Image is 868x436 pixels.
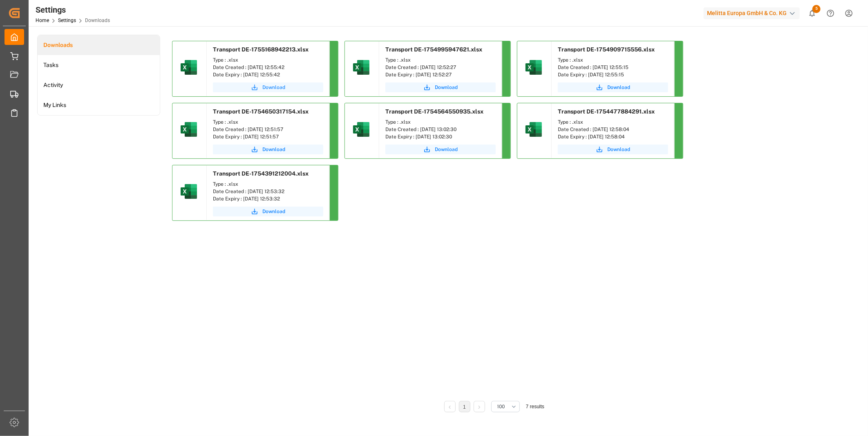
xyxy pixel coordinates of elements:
span: Download [607,146,630,153]
div: Date Expiry : [DATE] 12:53:32 [213,195,323,202]
div: Date Created : [DATE] 12:52:27 [385,64,496,71]
span: Download [435,146,458,153]
img: microsoft-excel-2019--v1.png [179,182,199,201]
span: Transport DE-1754995947621.xlsx [385,46,482,53]
button: Download [558,145,668,154]
li: 1 [459,401,470,412]
span: 7 results [526,404,544,409]
div: Type : .xlsx [213,56,323,64]
div: Type : .xlsx [558,118,668,126]
div: Date Created : [DATE] 13:02:30 [385,126,496,133]
div: Date Expiry : [DATE] 12:58:04 [558,133,668,140]
span: Transport DE-1755168942213.xlsx [213,46,309,53]
a: Activity [38,75,160,95]
div: Date Expiry : [DATE] 12:55:42 [213,71,323,78]
span: Transport DE-1754909715556.xlsx [558,46,655,53]
div: Type : .xlsx [385,118,496,126]
button: Download [558,82,668,92]
span: Transport DE-1754650317154.xlsx [213,108,309,115]
button: Help Center [821,4,840,22]
a: Tasks [38,55,160,75]
a: My Links [38,95,160,115]
div: Date Created : [DATE] 12:53:32 [213,188,323,195]
span: Download [262,208,285,215]
div: Date Expiry : [DATE] 12:51:57 [213,133,323,140]
button: Download [385,145,496,154]
div: Date Created : [DATE] 12:58:04 [558,126,668,133]
button: Melitta Europa GmbH & Co. KG [704,5,803,21]
span: 100 [497,403,505,410]
div: Date Expiry : [DATE] 12:52:27 [385,71,496,78]
img: microsoft-excel-2019--v1.png [351,120,371,139]
a: Downloads [38,35,160,55]
div: Melitta Europa GmbH & Co. KG [704,7,800,19]
img: microsoft-excel-2019--v1.png [524,120,544,139]
div: Type : .xlsx [213,180,323,188]
span: Download [262,84,285,91]
span: 5 [812,5,821,13]
div: Type : .xlsx [385,56,496,64]
a: Home [36,18,49,23]
button: Download [213,145,323,154]
div: Date Created : [DATE] 12:55:15 [558,64,668,71]
button: Download [213,82,323,92]
img: microsoft-excel-2019--v1.png [351,58,371,77]
span: Download [435,84,458,91]
div: Settings [36,4,110,16]
span: Transport DE-1754564550935.xlsx [385,108,483,115]
div: Type : .xlsx [213,118,323,126]
img: microsoft-excel-2019--v1.png [179,58,199,77]
li: Previous Page [444,401,456,412]
span: Transport DE-1754391212004.xlsx [213,170,309,177]
div: Type : .xlsx [558,56,668,64]
img: microsoft-excel-2019--v1.png [179,120,199,139]
img: microsoft-excel-2019--v1.png [524,58,544,77]
span: Transport DE-1754477884291.xlsx [558,108,655,115]
span: Download [262,146,285,153]
div: Date Created : [DATE] 12:51:57 [213,126,323,133]
div: Date Expiry : [DATE] 12:55:15 [558,71,668,78]
a: 1 [463,404,466,410]
span: Download [607,84,630,91]
div: Date Expiry : [DATE] 13:02:30 [385,133,496,140]
button: Download [213,207,323,216]
div: Date Created : [DATE] 12:55:42 [213,64,323,71]
button: show 5 new notifications [803,4,821,22]
button: open menu [491,401,520,412]
a: Settings [58,18,76,23]
button: Download [385,82,496,92]
li: Next Page [474,401,485,412]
